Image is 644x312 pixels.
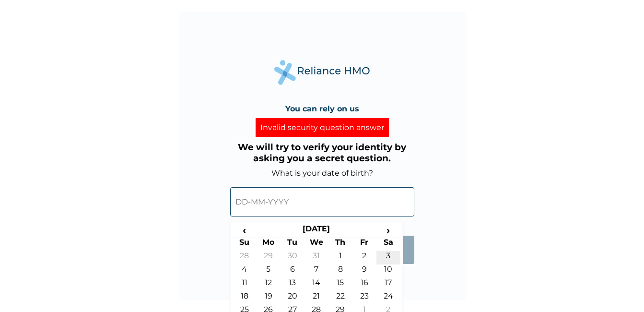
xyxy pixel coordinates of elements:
h3: We will try to verify your identity by asking you a secret question. [230,142,414,164]
td: 7 [304,264,328,278]
td: 31 [304,251,328,264]
label: What is your date of birth? [271,168,373,178]
td: 6 [281,264,304,278]
td: 5 [257,264,281,278]
th: [DATE] [257,224,376,238]
span: › [376,224,400,236]
h4: You can rely on us [285,104,359,113]
th: Fr [352,238,376,251]
td: 17 [376,278,400,291]
td: 20 [281,291,304,305]
td: 13 [281,278,304,291]
td: 14 [304,278,328,291]
th: Th [328,238,352,251]
div: Invalid security question answer [256,118,389,137]
th: Su [233,238,257,251]
td: 11 [233,278,257,291]
td: 9 [352,264,376,278]
td: 3 [376,251,400,264]
td: 28 [233,251,257,264]
td: 2 [352,251,376,264]
td: 30 [281,251,304,264]
td: 19 [257,291,281,305]
td: 16 [352,278,376,291]
th: Mo [257,238,281,251]
span: ‹ [233,224,257,236]
img: Reliance Health's Logo [274,60,370,84]
td: 4 [233,264,257,278]
td: 12 [257,278,281,291]
td: 15 [328,278,352,291]
td: 24 [376,291,400,305]
td: 29 [257,251,281,264]
td: 23 [352,291,376,305]
td: 1 [328,251,352,264]
td: 10 [376,264,400,278]
td: 22 [328,291,352,305]
th: We [304,238,328,251]
td: 18 [233,291,257,305]
td: 8 [328,264,352,278]
td: 21 [304,291,328,305]
th: Sa [376,238,400,251]
input: DD-MM-YYYY [230,187,414,216]
th: Tu [281,238,304,251]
